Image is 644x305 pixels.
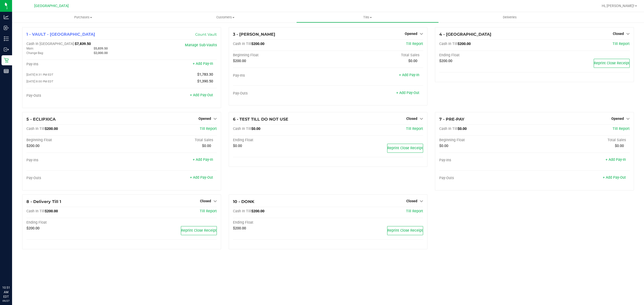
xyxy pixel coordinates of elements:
[328,53,423,58] div: Total Sales
[439,42,458,46] span: Cash In Till
[26,62,122,67] div: Pay-Ins
[405,32,417,36] span: Opened
[233,226,246,230] span: $200.00
[4,58,9,63] inline-svg: Retail
[233,209,251,213] span: Cash In Till
[195,32,217,37] a: Count Vault
[296,12,438,23] a: Tills
[233,138,328,142] div: Ending Float
[439,144,448,148] span: $0.00
[197,79,213,83] span: $1,390.50
[233,117,288,122] span: 6 - TEST TILL DO NOT USE
[26,32,95,37] span: 1 - VAULT - [GEOGRAPHIC_DATA]
[603,175,626,180] a: + Add Pay-Out
[439,158,534,163] div: Pay-Ins
[190,93,213,97] a: + Add Pay-Out
[439,138,534,142] div: Beginning Float
[387,146,423,150] span: Reprint Close Receipt
[200,127,217,131] a: Till Report
[439,12,581,23] a: Deliveries
[4,69,9,74] inline-svg: Reports
[200,199,211,203] span: Closed
[594,61,629,65] span: Reprint Close Receipt
[26,144,39,148] span: $200.00
[233,220,328,225] div: Ending Float
[406,127,423,131] a: Till Report
[198,117,211,121] span: Opened
[606,158,626,162] a: + Add Pay-In
[94,46,108,50] span: $5,839.50
[615,144,624,148] span: $0.00
[26,209,45,213] span: Cash In Till
[45,127,58,131] span: $200.00
[26,138,122,142] div: Beginning Float
[45,209,58,213] span: $200.00
[387,228,423,233] span: Reprint Close Receipt
[233,53,328,58] div: Beginning Float
[496,15,524,20] span: Deliveries
[233,127,251,131] span: Cash In Till
[26,47,34,50] span: Main:
[439,53,534,58] div: Ending Float
[26,51,44,55] span: Change Bag:
[396,91,419,95] a: + Add Pay-Out
[439,32,491,37] span: 4 - [GEOGRAPHIC_DATA]
[4,25,9,30] inline-svg: Inbound
[297,15,438,20] span: Tills
[458,42,471,46] span: $200.00
[181,228,217,233] span: Reprint Close Receipt
[233,73,328,78] div: Pay-Ins
[26,42,75,46] span: Cash In [GEOGRAPHIC_DATA]:
[613,32,624,36] span: Closed
[399,73,419,77] a: + Add Pay-In
[233,144,242,148] span: $0.00
[202,144,211,148] span: $0.00
[439,127,458,131] span: Cash In Till
[26,93,122,98] div: Pay-Outs
[200,209,217,213] a: Till Report
[406,209,423,213] a: Till Report
[233,91,328,96] div: Pay-Outs
[122,138,217,142] div: Total Sales
[154,15,296,20] span: Customers
[233,199,254,204] span: 10 - DONK
[4,47,9,52] inline-svg: Outbound
[12,15,154,20] span: Purchases
[2,285,10,299] p: 10:51 AM EDT
[613,42,630,46] span: Till Report
[75,42,91,46] span: $7,839.50
[251,42,264,46] span: $200.00
[94,51,108,55] span: $2,000.00
[406,199,417,203] span: Closed
[387,144,423,153] button: Reprint Close Receipt
[233,32,275,37] span: 3 - [PERSON_NAME]
[26,220,122,225] div: Ending Float
[406,42,423,46] a: Till Report
[439,117,464,122] span: 7 - PRE-PAY
[26,127,45,131] span: Cash In Till
[193,62,213,66] a: + Add Pay-In
[26,80,53,83] span: [DATE] 8:00 PM EDT
[613,127,630,131] a: Till Report
[251,127,260,131] span: $0.00
[26,158,122,163] div: Pay-Ins
[439,176,534,180] div: Pay-Outs
[26,199,61,204] span: 8 - Delivery Till 1
[611,117,624,121] span: Opened
[26,176,122,180] div: Pay-Outs
[2,299,10,303] p: 09/27
[406,117,417,121] span: Closed
[154,12,296,23] a: Customers
[602,4,634,8] span: Hi, [PERSON_NAME]!
[594,59,630,68] button: Reprint Close Receipt
[185,43,217,47] a: Manage Sub-Vaults
[26,117,56,122] span: 5 - ECLIPXICA
[4,15,9,20] inline-svg: Analytics
[233,42,251,46] span: Cash In Till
